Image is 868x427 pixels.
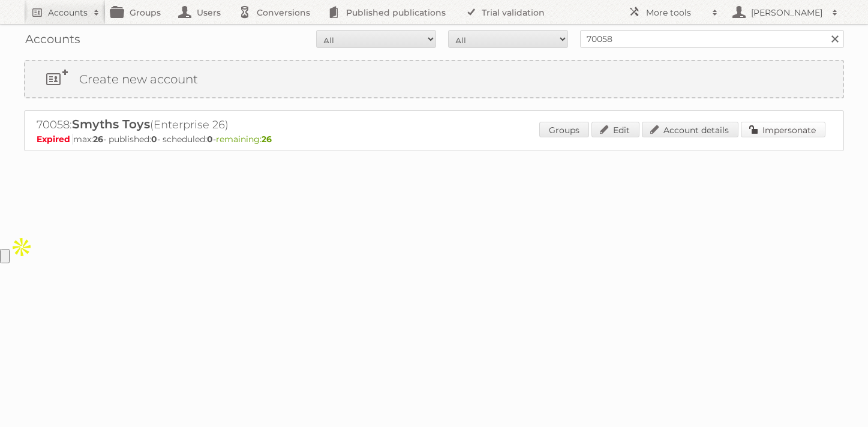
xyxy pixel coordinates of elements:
strong: 26 [93,134,103,145]
a: Groups [539,122,589,137]
strong: 26 [262,134,272,145]
span: Smyths Toys [72,117,150,131]
a: Create new account [25,61,843,97]
span: remaining: [216,134,272,145]
img: Apollo [10,235,34,259]
h2: [PERSON_NAME] [748,7,826,19]
a: Impersonate [741,122,825,137]
a: Edit [591,122,639,137]
strong: 0 [207,134,213,145]
h2: 70058: (Enterprise 26) [37,117,456,133]
a: Account details [642,122,738,137]
h2: Accounts [48,7,88,19]
span: Expired [37,134,73,145]
h2: More tools [646,7,706,19]
strong: 0 [151,134,157,145]
p: max: - published: - scheduled: - [37,134,831,145]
